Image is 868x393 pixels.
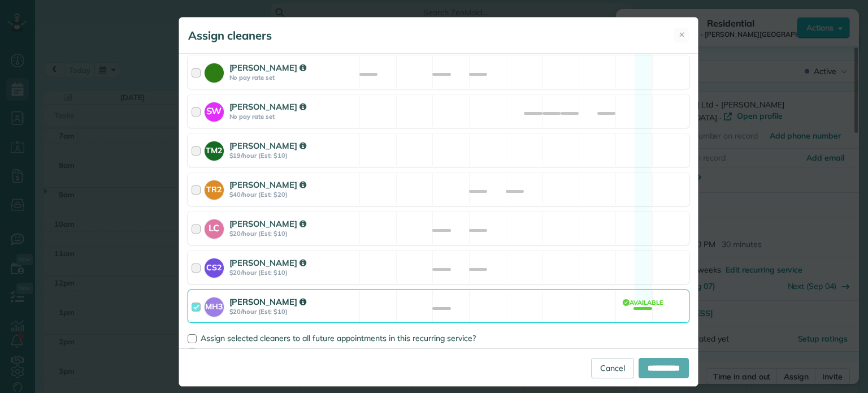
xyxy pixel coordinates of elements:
[205,102,224,118] strong: SW
[205,141,224,157] strong: TM2
[229,308,356,316] strong: $20/hour (Est: $10)
[201,347,423,357] span: Automatically recalculate amount owed for this appointment?
[229,113,356,120] strong: No pay rate set
[229,230,356,237] strong: $20/hour (Est: $10)
[229,296,306,307] strong: [PERSON_NAME]
[229,191,356,198] strong: $40/hour (Est: $20)
[229,101,306,112] strong: [PERSON_NAME]
[229,179,306,190] strong: [PERSON_NAME]
[679,29,685,40] span: ✕
[229,74,356,81] strong: No pay rate set
[229,62,306,73] strong: [PERSON_NAME]
[591,358,634,378] a: Cancel
[205,219,224,235] strong: LC
[205,297,224,313] strong: MH3
[205,180,224,196] strong: TR2
[205,258,224,274] strong: CS2
[229,152,356,159] strong: $19/hour (Est: $10)
[229,218,306,229] strong: [PERSON_NAME]
[201,333,476,343] span: Assign selected cleaners to all future appointments in this recurring service?
[229,257,306,268] strong: [PERSON_NAME]
[229,140,306,151] strong: [PERSON_NAME]
[188,28,272,44] h5: Assign cleaners
[229,269,356,277] strong: $20/hour (Est: $10)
